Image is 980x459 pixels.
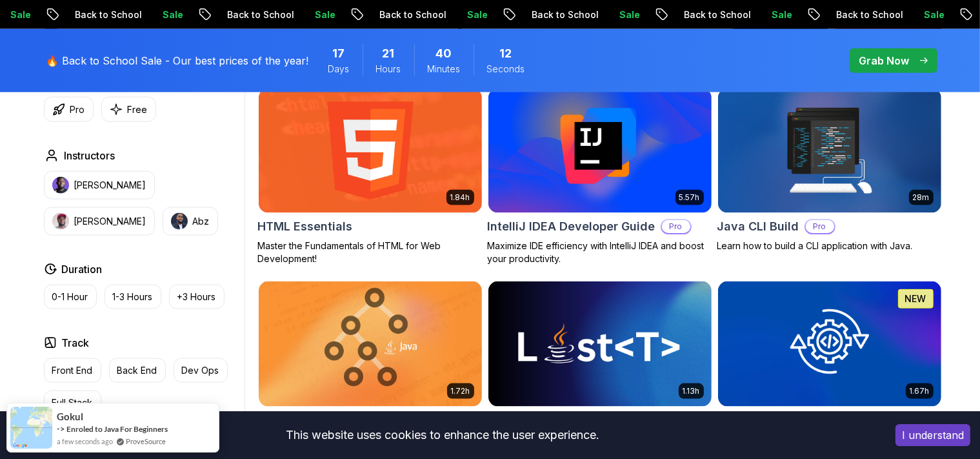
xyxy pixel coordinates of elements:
p: Pro [662,220,690,233]
p: [PERSON_NAME] [74,179,146,192]
h2: Track [62,335,90,351]
p: Sale [914,8,955,21]
p: 🔥 Back to School Sale - Our best prices of the year! [46,53,309,68]
h2: Duration [62,261,103,277]
p: Back to School [826,8,914,21]
img: IntelliJ IDEA Developer Guide card [488,88,712,214]
p: Sale [609,8,650,21]
p: 1.13h [683,386,700,396]
img: provesource social proof notification image [10,407,52,449]
img: Java Data Structures card [259,281,482,407]
span: 12 Seconds [500,45,512,63]
p: Sale [761,8,803,21]
span: 40 Minutes [436,45,452,63]
p: [PERSON_NAME] [74,215,146,228]
a: Java CLI Build card28mJava CLI BuildProLearn how to build a CLI application with Java. [717,88,942,253]
p: 1.67h [910,386,930,396]
p: Free [128,103,148,116]
h2: IntelliJ IDEA Developer Guide [488,218,655,236]
a: ProveSource [126,436,166,447]
p: Abz [193,215,210,228]
button: Free [101,97,156,122]
span: -> [57,423,65,434]
span: Gokul [57,411,83,422]
p: Back to School [521,8,609,21]
button: 0-1 Hour [44,285,97,309]
p: Master the Fundamentals of HTML for Web Development! [258,240,483,265]
button: 1-3 Hours [105,285,161,309]
p: NEW [905,292,926,305]
p: +3 Hours [177,291,216,303]
button: Accept cookies [895,424,970,446]
p: Back to School [65,8,152,21]
p: Sale [152,8,194,21]
img: Java CLI Build card [718,88,941,214]
p: 1-3 Hours [113,291,153,303]
span: Days [328,63,350,76]
p: 5.57h [679,192,700,203]
img: Java Integration Testing card [718,281,941,407]
h2: Java CLI Build [717,218,799,236]
a: IntelliJ IDEA Developer Guide card5.57hIntelliJ IDEA Developer GuideProMaximize IDE efficiency wi... [488,88,712,266]
span: a few seconds ago [57,436,113,447]
p: Back to School [217,8,305,21]
img: HTML Essentials card [259,88,482,214]
p: 1.84h [450,192,470,203]
p: Maximize IDE efficiency with IntelliJ IDEA and boost your productivity. [488,240,712,265]
img: instructor img [52,177,69,194]
a: Java Data Structures card1.72hJava Data StructuresProLearn data structures in [GEOGRAPHIC_DATA] t... [258,281,483,459]
button: instructor img[PERSON_NAME] [44,171,155,199]
p: 0-1 Hour [52,291,88,303]
a: HTML Essentials card1.84hHTML EssentialsMaster the Fundamentals of HTML for Web Development! [258,88,483,266]
button: Pro [44,97,94,122]
a: Enroled to Java For Beginners [66,424,168,434]
h2: Instructors [65,148,115,163]
span: Minutes [428,63,461,76]
button: Front End [44,358,101,383]
img: Java Generics card [488,281,712,407]
p: Grab Now [859,53,910,68]
h2: HTML Essentials [258,218,353,236]
p: Back to School [674,8,761,21]
p: Pro [806,220,834,233]
p: Back to School [369,8,457,21]
img: instructor img [52,213,69,230]
button: instructor img[PERSON_NAME] [44,207,155,236]
span: Hours [376,63,401,76]
p: Dev Ops [182,364,219,377]
p: Sale [457,8,498,21]
button: Full Stack [44,391,101,415]
button: Dev Ops [174,358,228,383]
button: instructor imgAbz [163,207,218,236]
p: Sale [305,8,346,21]
p: 28m [913,192,930,203]
p: 1.72h [451,386,470,396]
p: Pro [70,103,85,116]
span: 21 Hours [383,45,395,63]
span: Seconds [487,63,525,76]
p: Learn how to build a CLI application with Java. [717,240,942,252]
p: Full Stack [52,396,93,409]
p: Back End [117,364,157,377]
p: Front End [52,364,93,377]
button: +3 Hours [169,285,225,309]
button: Back End [109,358,166,383]
a: Java Generics card1.13hJava GenericsProLearn to write robust, type-safe code and algorithms using... [488,281,712,459]
div: This website uses cookies to enhance the user experience. [10,421,876,449]
img: instructor img [171,213,188,230]
span: 17 Days [333,45,345,63]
